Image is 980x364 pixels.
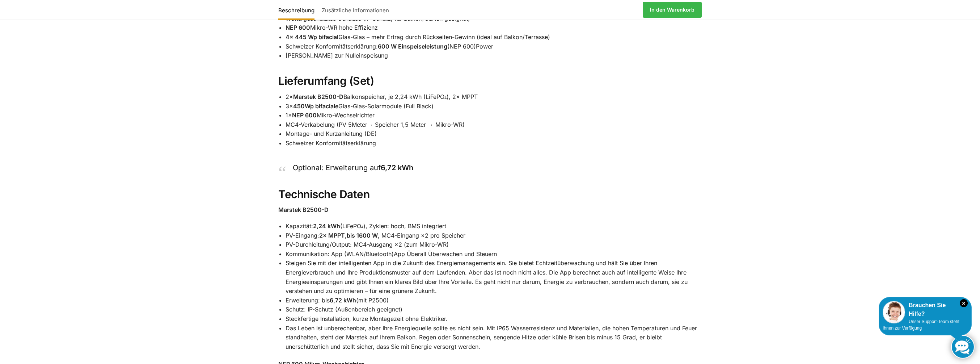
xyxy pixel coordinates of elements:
[330,297,356,304] strong: 6,72 kWh
[293,102,338,110] strong: 450Wp bifaciale
[883,301,968,318] div: Brauchen Sie Hilfe?
[286,33,338,41] strong: 4× 445 Wp bifacial
[286,139,702,148] li: Schweizer Konformitätserklärung
[286,250,702,259] li: Kommunikation: App (WLAN/Bluetooth)App Überall Überwachen und Steuern
[286,42,702,51] li: Schweizer Konformitätserklärung: (NEP 600)Power
[286,314,702,324] li: Steckfertige Installation, kurze Montagezeit ohne Elektriker.
[286,129,702,139] li: Montage- und Kurzanleitung (DE)
[293,93,343,100] strong: Marstek B2500-D
[286,305,702,314] li: Schutz: IP-Schutz (Außenbereich geeignet)
[286,120,702,130] li: MC4-Verkabelung (PV 5Meter→ Speicher 1,5 Meter → Mikro-WR)
[381,163,413,172] strong: 6,72 kWh
[286,102,702,111] li: 3× Glas-Glas-Solarmodule (Full Black)
[378,43,447,50] strong: 600 W Einspeiseleistung
[286,111,702,120] li: 1× Mikro-Wechselrichter
[278,188,702,201] h2: Technische Daten
[286,33,702,42] li: Glas-Glas – mehr Ertrag durch Rückseiten-Gewinn (ideal auf Balkon/Terrasse)
[286,231,702,240] li: PV-Eingang: , , MC4-Eingang ×2 pro Speicher
[960,299,968,307] i: Schließen
[292,112,317,119] strong: NEP 600
[313,222,340,230] strong: 2,24 kWh
[286,92,702,102] li: 2× Balkonspeicher, je 2,24 kWh (LiFePO₄), 2× MPPT
[883,319,959,331] span: Unser Support-Team steht Ihnen zur Verfügung
[286,259,702,296] li: Steigen Sie mit der intelligenten App in die Zukunft des Energiemanagements ein. Sie bietet Echtz...
[286,24,310,31] strong: NEP 600
[286,51,702,60] li: [PERSON_NAME] zur Nulleinspeisung
[278,74,702,88] h2: Lieferumfang (Set)
[286,296,702,305] li: Erweiterung: bis (mit P2500)
[883,301,905,323] img: Customer service
[319,232,345,239] strong: 2× MPPT
[286,240,702,250] li: PV-Durchleitung/Output: MC4-Ausgang ×2 (zum Mikro-WR)
[286,324,702,352] li: Das Leben ist unberechenbar, aber Ihre Energiequelle sollte es nicht sein. Mit IP65 Wasserresiste...
[286,23,702,33] li: Mikro-WR hohe Effizienz
[293,163,687,173] p: Optional: Erweiterung auf
[347,232,378,239] strong: bis 1600 W
[286,222,702,231] li: Kapazität: (LiFePO₄), Zyklen: hoch, BMS integriert
[278,206,329,213] strong: Marstek B2500-D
